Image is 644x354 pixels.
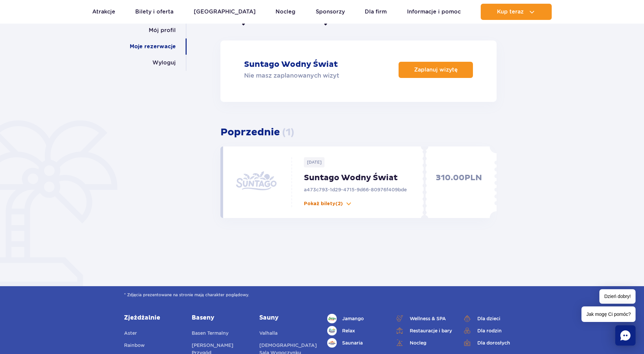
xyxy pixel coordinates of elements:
[92,4,115,20] a: Atrakcje
[124,343,145,348] span: Rainbow
[407,4,461,20] a: Informacje i pomoc
[395,314,452,323] a: Wellness & SPA
[615,325,636,346] div: Chat
[259,329,278,339] a: Valhalla
[304,200,352,207] button: Pokaż bilety(2)
[304,173,428,183] p: Suntago Wodny Świat
[304,200,343,207] p: Pokaż bilety (2)
[365,4,387,20] a: Dla firm
[399,62,473,78] a: Zaplanuj wizytę
[316,4,345,20] a: Sponsorzy
[428,173,482,207] p: 310.00 PLN
[282,126,294,138] span: ( 1 )
[395,326,452,335] a: Restauracje i bary
[342,315,364,322] span: Jamango
[304,157,325,167] p: [DATE]
[581,306,636,322] span: Jak mogę Ci pomóc?
[149,22,176,38] a: Mój profil
[244,59,338,70] p: Suntago Wodny Świat
[327,326,385,335] a: Relax
[259,314,317,322] a: Sauny
[124,314,182,322] a: Zjeżdżalnie
[192,314,249,322] a: Baseny
[244,71,339,80] p: Nie masz zaplanowanych wizyt
[462,314,520,323] a: Dla dzieci
[194,4,256,20] a: [GEOGRAPHIC_DATA]
[259,330,278,336] span: Valhalla
[462,338,520,348] a: Dla dorosłych
[220,126,497,138] h3: Poprzednie
[152,55,176,71] a: Wyloguj
[124,342,145,351] a: Rainbow
[192,329,229,339] a: Basen Termalny
[462,326,520,335] a: Dla rodzin
[599,289,636,304] span: Dzień dobry!
[414,66,458,73] p: Zaplanuj wizytę
[481,4,552,20] button: Kup teraz
[135,4,173,20] a: Bilety i oferta
[124,329,137,339] a: Aster
[130,38,176,55] a: Moje rezerwacje
[327,314,385,323] a: Jamango
[395,338,452,348] a: Nocleg
[497,9,524,15] span: Kup teraz
[236,163,277,203] img: suntago
[304,186,428,193] p: a473c793-1d29-4715-9d66-80976f409bde
[124,330,137,336] span: Aster
[410,315,446,322] span: Wellness & SPA
[276,4,295,20] a: Nocleg
[124,292,520,298] span: * Zdjęcia prezentowane na stronie mają charakter poglądowy.
[327,338,385,348] a: Saunaria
